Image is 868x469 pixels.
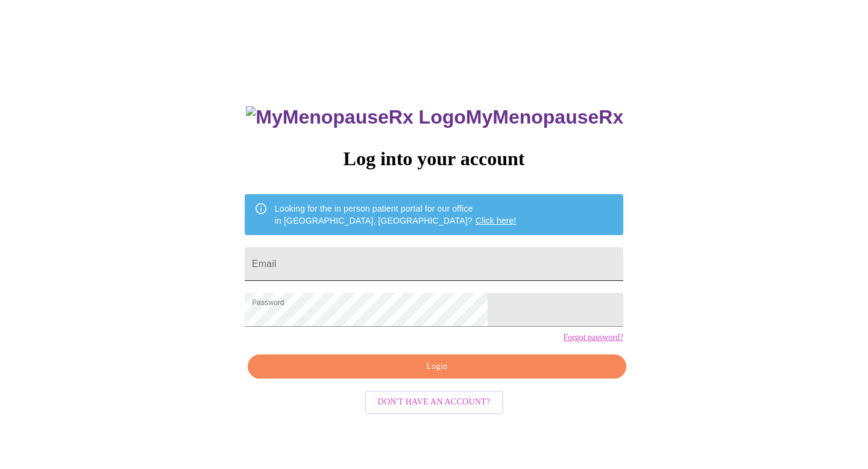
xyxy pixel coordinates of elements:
h3: MyMenopauseRx [246,106,623,128]
a: Forgot password? [563,333,623,342]
a: Click here! [476,216,517,225]
h3: Log into your account [245,148,623,170]
a: Don't have an account? [362,396,507,406]
button: Don't have an account? [365,391,504,414]
img: MyMenopauseRx Logo [246,106,465,128]
button: Login [248,354,626,379]
div: Looking for the in person patient portal for our office in [GEOGRAPHIC_DATA], [GEOGRAPHIC_DATA]? [275,198,517,231]
span: Login [262,359,612,374]
span: Don't have an account? [378,395,491,410]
